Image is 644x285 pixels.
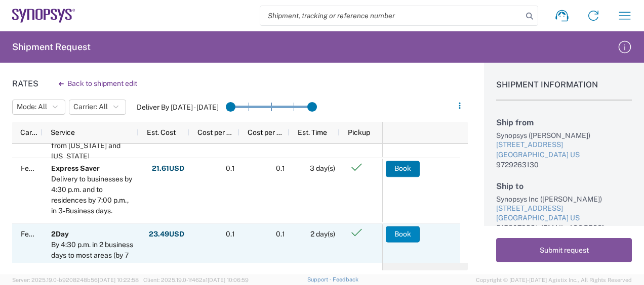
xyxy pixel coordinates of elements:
[197,128,235,136] span: Cost per Mile
[310,164,335,172] span: 3 day(s)
[51,240,134,271] div: By 4:30 p.m. in 2 business days to most areas (by 7 p.m. to residences).
[51,230,69,238] b: 2Day
[496,150,632,160] div: [GEOGRAPHIC_DATA] US
[51,174,134,216] div: Delivery to businesses by 4:30 p.m. and to residences by 7:00 p.m., in 3-Business days.
[496,204,632,214] div: [STREET_ADDRESS]
[148,226,185,242] button: 23.49USD
[307,276,333,282] a: Support
[51,164,100,172] b: Express Saver
[12,277,139,283] span: Server: 2025.19.0-b9208248b56
[51,75,145,92] button: Back to shipment edit
[147,128,176,136] span: Est. Cost
[98,277,139,283] span: [DATE] 10:22:58
[496,131,632,140] div: Synopsys ([PERSON_NAME])
[298,128,327,136] span: Est. Time
[17,102,47,112] span: Mode: All
[276,230,285,238] span: 0.1
[143,277,249,283] span: Client: 2025.19.0-1f462a1
[386,226,420,242] button: Book
[348,128,370,136] span: Pickup
[12,100,65,115] button: Mode: All
[476,275,632,284] span: Copyright © [DATE]-[DATE] Agistix Inc., All Rights Reserved
[496,223,632,242] div: 3158079331, [EMAIL_ADDRESS][DOMAIN_NAME]
[226,230,235,238] span: 0.1
[496,195,632,204] div: Synopsys Inc ([PERSON_NAME])
[208,277,249,283] span: [DATE] 10:06:59
[69,100,126,115] button: Carrier: All
[496,160,632,169] div: 9729263130
[226,164,235,172] span: 0.1
[496,204,632,223] a: [STREET_ADDRESS][GEOGRAPHIC_DATA] US
[260,6,522,25] input: Shipment, tracking or reference number
[51,128,75,136] span: Service
[12,41,91,53] h2: Shipment Request
[496,140,632,150] div: [STREET_ADDRESS]
[149,229,184,239] strong: 23.49 USD
[496,238,632,262] button: Submit request
[496,118,632,127] h2: Ship from
[137,103,219,112] label: Deliver By [DATE] - [DATE]
[333,276,358,282] a: Feedback
[496,181,632,191] h2: Ship to
[496,140,632,160] a: [STREET_ADDRESS][GEOGRAPHIC_DATA] US
[20,128,38,136] span: Carrier
[21,230,69,238] span: FedEx Express
[152,164,184,173] strong: 21.61 USD
[248,128,286,136] span: Cost per Mile
[496,80,632,101] h1: Shipment Information
[496,213,632,223] div: [GEOGRAPHIC_DATA] US
[310,230,335,238] span: 2 day(s)
[151,161,185,177] button: 21.61USD
[73,102,108,112] span: Carrier: All
[276,164,285,172] span: 0.1
[12,79,38,88] h1: Rates
[386,161,420,177] button: Book
[21,164,69,172] span: FedEx Express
